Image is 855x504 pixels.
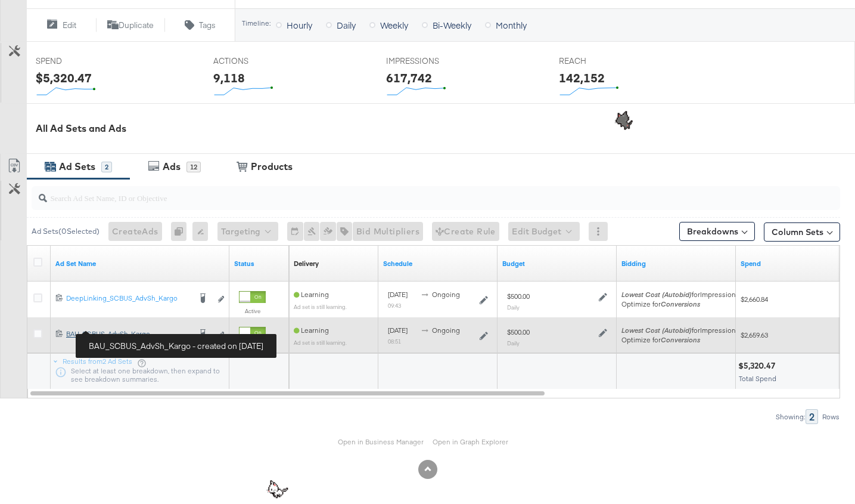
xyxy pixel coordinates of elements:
[388,326,408,335] span: [DATE]
[294,303,347,310] sub: Ad set is still learning.
[101,162,112,172] div: 2
[559,69,605,86] div: 142,152
[63,20,76,31] span: Edit
[234,259,284,268] a: Shows the current state of your Ad Set.
[36,122,855,135] div: All Ad Sets and Ads
[621,326,692,335] em: Lowest Cost (Autobid)
[119,20,154,31] span: Duplicate
[738,360,779,372] div: $5,320.47
[621,290,692,299] em: Lowest Cost (Autobid)
[337,19,356,31] span: Daily
[96,18,166,32] button: Duplicate
[559,55,648,67] span: REACH
[241,19,271,27] div: Timeline:
[239,307,266,315] label: Active
[433,19,471,31] span: Bi-Weekly
[47,181,769,205] input: Search Ad Set Name, ID or Objective
[764,222,840,242] button: Column Sets
[621,290,739,299] span: for Impressions
[386,55,475,67] span: IMPRESSIONS
[822,413,840,421] div: Rows
[66,329,190,339] div: BAU_SCBUS_AdvSh_Kargo
[621,335,739,345] div: Optimize for
[36,55,125,67] span: SPEND
[287,19,312,31] span: Hourly
[507,304,520,311] sub: Daily
[741,295,854,304] span: $2,660.84
[294,259,319,268] div: Delivery
[199,20,216,31] span: Tags
[55,259,225,268] a: Your Ad Set name.
[32,226,100,237] div: Ad Sets ( 0 Selected)
[502,259,612,268] a: Shows the current budget of Ad Set.
[163,160,181,174] div: Ads
[432,290,460,299] span: ongoing
[679,222,755,241] button: Breakdowns
[388,302,401,309] sub: 09:43
[388,338,401,345] sub: 08:51
[59,160,95,174] div: Ad Sets
[775,413,806,421] div: Showing:
[621,326,739,335] span: for Impressions
[621,299,739,309] div: Optimize for
[806,409,818,424] div: 2
[294,339,347,346] sub: Ad set is still learning.
[739,374,776,383] span: Total Spend
[239,343,266,351] label: Active
[388,290,408,299] span: [DATE]
[165,18,235,32] button: Tags
[741,330,854,339] span: $2,659.63
[621,259,731,268] a: Shows your bid and optimisation settings for this Ad Set.
[661,335,700,344] em: Conversions
[380,19,408,31] span: Weekly
[386,69,432,86] div: 617,742
[66,293,190,303] div: DeepLinking_SCBUS_AdvSh_Kargo
[66,329,190,342] a: BAU_SCBUS_AdvSh_Kargo
[186,162,201,172] div: 12
[294,290,329,299] span: Learning
[66,293,190,306] a: DeepLinking_SCBUS_AdvSh_Kargo
[294,259,319,268] a: Reflects the ability of your Ad Set to achieve delivery based on ad states, schedule and budget.
[432,326,460,335] span: ongoing
[294,326,329,335] span: Learning
[36,69,92,86] div: $5,320.47
[507,339,520,347] sub: Daily
[383,259,493,268] a: Shows when your Ad Set is scheduled to deliver.
[661,299,700,308] em: Conversions
[338,437,424,446] a: Open in Business Manager
[213,55,303,67] span: ACTIONS
[608,107,638,137] img: TtKBmAVlO4lAbBcUEPfFIDiQHFgdgfeEL+mIUh8RQsAAAAASUVORK5CYII=
[26,18,96,32] button: Edit
[213,69,245,86] div: 9,118
[251,160,293,174] div: Products
[507,292,530,301] div: $500.00
[496,19,527,31] span: Monthly
[433,437,508,446] a: Open in Graph Explorer
[507,327,530,337] div: $500.00
[171,222,192,241] div: 0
